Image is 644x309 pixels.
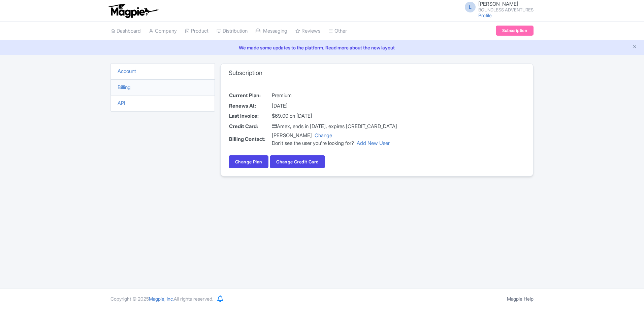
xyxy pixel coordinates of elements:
a: Change Plan [229,155,268,168]
a: Other [328,22,347,40]
a: Company [149,22,177,40]
button: Close announcement [632,43,637,51]
a: Account [118,68,136,74]
a: Product [185,22,208,40]
a: Add New User [357,140,390,146]
a: Magpie Help [507,296,534,302]
a: Reviews [295,22,320,40]
span: L [465,2,476,12]
div: Copyright © 2025 All rights reserved. [106,295,217,302]
a: API [118,100,125,106]
span: [PERSON_NAME] [478,1,518,7]
td: [DATE] [271,101,397,111]
a: We made some updates to the platform. Read more about the new layout [4,44,640,51]
td: Premium [271,90,397,101]
button: Change Credit Card [270,155,325,168]
th: Credit Card: [229,121,271,132]
td: [PERSON_NAME] [271,131,397,147]
a: L [PERSON_NAME] BOUNDLESS ADVENTURES [461,1,534,12]
small: BOUNDLESS ADVENTURES [478,8,534,12]
th: Current Plan: [229,90,271,101]
a: Distribution [217,22,248,40]
a: Dashboard [110,22,141,40]
a: Messaging [256,22,287,40]
th: Billing Contact: [229,131,271,147]
span: Magpie, Inc. [149,296,174,302]
img: logo-ab69f6fb50320c5b225c76a69d11143b.png [107,3,159,18]
a: Subscription [496,26,534,36]
a: Billing [118,84,131,90]
h3: Subscription [229,69,262,77]
td: Amex, ends in [DATE], expires [CREDIT_CARD_DATA] [271,121,397,132]
th: Renews At: [229,101,271,111]
a: Change [315,132,332,139]
a: Profile [478,12,492,18]
td: $69.00 on [DATE] [271,111,397,121]
div: Don't see the user you're looking for? [272,140,397,147]
th: Last Invoice: [229,111,271,121]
